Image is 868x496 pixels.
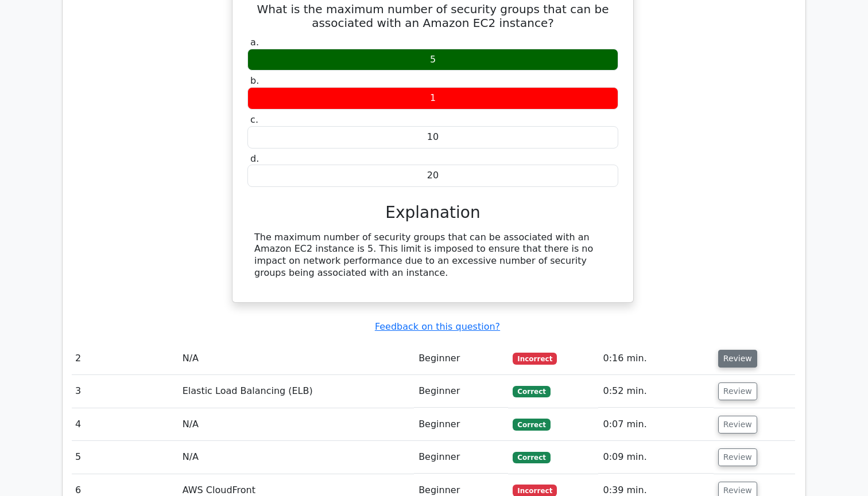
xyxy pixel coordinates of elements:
span: Correct [513,419,550,430]
td: 0:07 min. [598,408,713,441]
span: Incorrect [513,353,557,364]
span: b. [250,75,259,86]
div: The maximum number of security groups that can be associated with an Amazon EC2 instance is 5. Th... [254,232,611,279]
td: 0:52 min. [598,375,713,408]
span: c. [250,114,258,125]
span: a. [250,37,259,48]
span: d. [250,153,259,164]
div: 10 [247,126,618,149]
span: Incorrect [513,485,557,496]
td: 0:16 min. [598,342,713,375]
td: Beginner [414,408,508,441]
div: 5 [247,49,618,71]
td: Beginner [414,342,508,375]
td: 0:09 min. [598,441,713,474]
h5: What is the maximum number of security groups that can be associated with an Amazon EC2 instance? [246,2,619,30]
button: Review [718,382,757,400]
span: Correct [513,386,550,397]
td: 4 [71,408,178,441]
span: Correct [513,452,550,463]
a: Feedback on this question? [375,321,500,332]
button: Review [718,416,757,433]
td: Beginner [414,375,508,408]
button: Review [718,448,757,466]
div: 20 [247,165,618,187]
td: 2 [71,342,178,375]
div: 1 [247,87,618,110]
td: Beginner [414,441,508,474]
td: 5 [71,441,178,474]
td: Elastic Load Balancing (ELB) [178,375,414,408]
button: Review [718,350,757,368]
h3: Explanation [254,203,611,222]
td: N/A [178,408,414,441]
td: N/A [178,441,414,474]
td: N/A [178,342,414,375]
td: 3 [71,375,178,408]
